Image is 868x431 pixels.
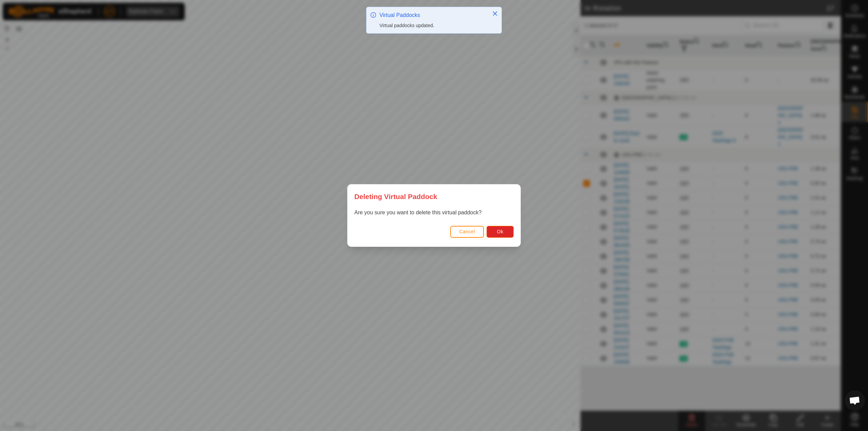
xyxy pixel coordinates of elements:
button: Close [490,9,500,18]
div: Virtual Paddocks [379,11,485,19]
span: Ok [497,229,504,234]
p: Are you sure you want to delete this virtual paddock? [354,209,514,217]
div: Virtual paddocks updated. [379,22,485,29]
span: Cancel [459,229,475,234]
button: Cancel [450,226,484,238]
button: Ok [487,226,514,238]
span: Deleting Virtual Paddock [354,191,437,202]
a: Open chat [845,390,865,411]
